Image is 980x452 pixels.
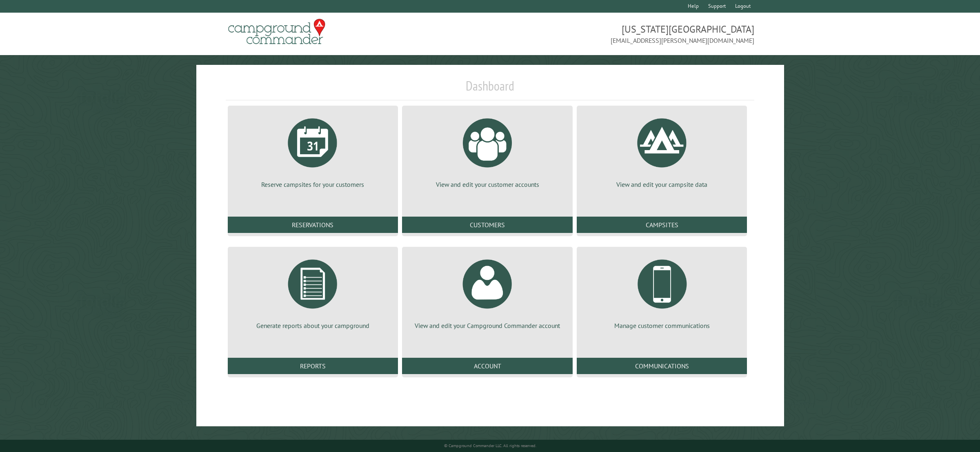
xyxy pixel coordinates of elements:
span: [US_STATE][GEOGRAPHIC_DATA] [EMAIL_ADDRESS][PERSON_NAME][DOMAIN_NAME] [490,22,755,45]
img: Campground Commander [226,16,328,48]
a: View and edit your campsite data [587,112,738,189]
a: Customers [402,217,573,233]
small: © Campground Commander LLC. All rights reserved. [444,443,536,448]
p: View and edit your campsite data [587,180,738,189]
a: Manage customer communications [587,253,738,330]
a: View and edit your customer accounts [412,112,563,189]
p: Generate reports about your campground [238,321,389,330]
p: View and edit your Campground Commander account [412,321,563,330]
a: Campsites [577,217,747,233]
a: Account [402,358,573,374]
p: Reserve campsites for your customers [238,180,389,189]
a: Communications [577,358,747,374]
a: Reservations [228,217,398,233]
a: Generate reports about your campground [238,253,389,330]
p: Manage customer communications [587,321,738,330]
a: Reports [228,358,398,374]
a: View and edit your Campground Commander account [412,253,563,330]
p: View and edit your customer accounts [412,180,563,189]
a: Reserve campsites for your customers [238,112,389,189]
h1: Dashboard [226,78,755,100]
